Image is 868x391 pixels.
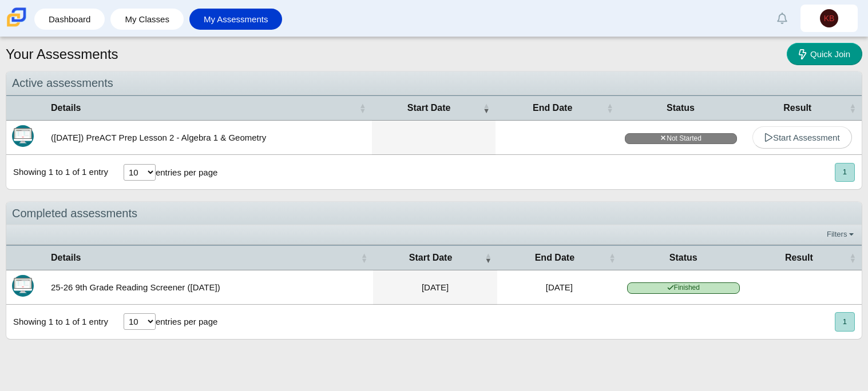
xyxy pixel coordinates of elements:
[748,102,847,114] span: Result
[800,5,858,32] a: KB
[156,167,217,177] label: entries per page
[835,312,855,331] button: 1
[6,155,108,189] div: Showing 1 to 1 of 1 entry
[849,102,856,114] span: Result : Activate to sort
[45,270,373,305] td: 25-26 9th Grade Reading Screener ([DATE])
[116,9,178,30] a: My Classes
[156,317,217,326] label: entries per page
[627,252,740,264] span: Status
[810,49,850,59] span: Quick Join
[787,43,862,65] a: Quick Join
[835,163,855,182] button: 1
[834,163,855,182] nav: pagination
[607,102,613,114] span: End Date : Activate to sort
[51,102,357,114] span: Details
[5,21,29,31] a: Carmen School of Science & Technology
[824,229,859,240] a: Filters
[6,45,118,64] h1: Your Assessments
[12,125,34,147] img: Itembank
[483,102,490,114] span: Start Date : Activate to remove sorting
[834,312,855,331] nav: pagination
[751,252,847,264] span: Result
[6,305,108,339] div: Showing 1 to 1 of 1 entry
[546,282,573,292] time: Aug 21, 2025 at 12:13 PM
[625,102,737,114] span: Status
[195,9,277,30] a: My Assessments
[359,102,366,114] span: Details : Activate to sort
[51,252,358,264] span: Details
[609,252,616,264] span: End Date : Activate to sort
[485,252,492,264] span: Start Date : Activate to remove sorting
[379,252,482,264] span: Start Date
[378,102,481,114] span: Start Date
[422,282,449,292] time: Aug 21, 2025 at 11:48 AM
[6,71,862,95] div: Active assessments
[5,5,29,29] img: Carmen School of Science & Technology
[360,252,367,264] span: Details : Activate to sort
[752,126,852,149] a: Start Assessment
[503,252,607,264] span: End Date
[45,121,372,155] td: ([DATE]) PreACT Prep Lesson 2 - Algebra 1 & Geometry
[770,6,795,31] a: Alerts
[627,282,740,293] span: Finished
[40,9,99,30] a: Dashboard
[501,102,604,114] span: End Date
[824,14,835,22] span: KB
[764,133,840,142] span: Start Assessment
[849,252,856,264] span: Result : Activate to sort
[625,133,737,144] span: Not Started
[6,202,862,225] div: Completed assessments
[12,275,34,297] img: Itembank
